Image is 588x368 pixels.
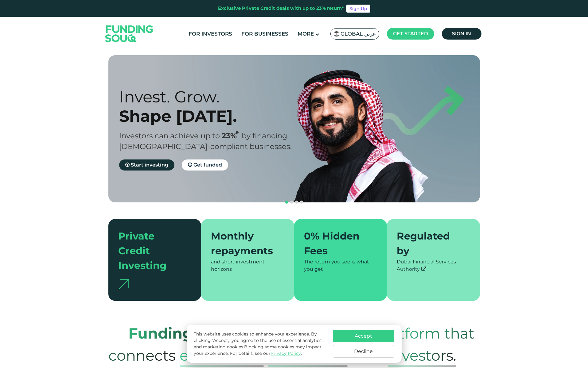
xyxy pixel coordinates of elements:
div: Invest. Grow. [119,87,305,106]
span: Sign in [452,31,471,36]
a: For Investors [187,29,234,39]
a: Sign in [442,28,481,40]
span: established [180,344,264,366]
strong: Funding Souq [128,324,236,342]
img: Logo [99,18,159,49]
button: navigation [299,200,304,205]
button: navigation [284,200,289,205]
span: Investors can achieve up to [119,131,220,140]
button: Decline [333,345,394,358]
a: For Businesses [240,29,290,39]
span: 23% [222,131,242,140]
button: Accept [333,330,394,342]
div: Dubai Financial Services Authority [397,258,470,273]
div: Private Credit Investing [118,229,184,273]
span: Get funded [193,162,222,168]
button: navigation [294,200,299,205]
img: SA Flag [334,31,339,36]
a: Get funded [182,159,228,171]
a: Start investing [119,159,174,171]
div: Monthly repayments [211,229,277,258]
i: 23% IRR (expected) ~ 15% Net yield (expected) [236,131,239,134]
span: Start investing [131,162,168,168]
span: Get started [393,31,428,36]
div: 0% Hidden Fees [304,229,370,258]
span: is a crowdfunding [240,318,372,348]
div: and short investment horizons [211,258,284,273]
span: Blocking some cookies may impact your experience. [194,344,321,356]
p: This website uses cookies to enhance your experience. By clicking "Accept," you agree to the use ... [194,331,326,357]
span: Global عربي [341,30,376,37]
div: Regulated by [397,229,463,258]
span: Investors. [388,344,456,366]
button: navigation [289,200,294,205]
div: Shape [DATE]. [119,106,305,126]
div: Exclusive Private Credit deals with up to 23% return* [218,5,344,12]
a: Privacy Policy [271,351,301,356]
img: arrow [118,279,129,289]
span: For details, see our . [230,351,302,356]
div: The return you see is what you get [304,258,377,273]
span: More [298,31,314,37]
a: Sign Up [346,5,370,13]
